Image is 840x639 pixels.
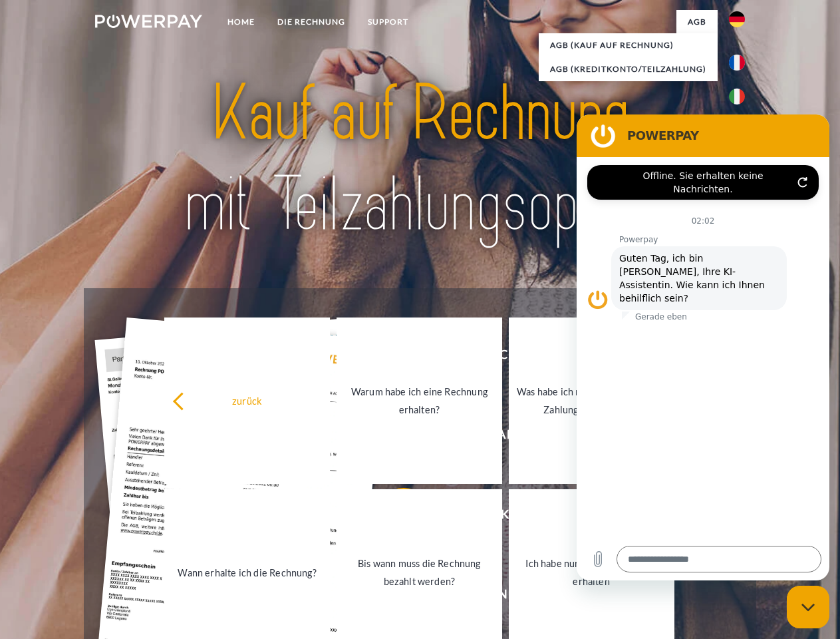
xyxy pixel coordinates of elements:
[577,114,829,580] iframe: Messaging-Fenster
[95,15,202,28] img: logo-powerpay-white.svg
[729,55,745,71] img: fr
[539,57,718,81] a: AGB (Kreditkonto/Teilzahlung)
[345,383,494,419] div: Warum habe ich eine Rechnung erhalten?
[216,10,266,34] a: Home
[356,10,420,34] a: SUPPORT
[172,391,322,409] div: zurück
[172,563,322,581] div: Wann erhalte ich die Rechnung?
[539,33,718,57] a: AGB (Kauf auf Rechnung)
[509,318,674,484] a: Was habe ich noch offen, ist meine Zahlung eingegangen?
[266,10,356,34] a: DIE RECHNUNG
[127,64,713,255] img: title-powerpay_de.svg
[517,554,666,590] div: Ich habe nur eine Teillieferung erhalten
[787,586,829,628] iframe: Schaltfläche zum Öffnen des Messaging-Fensters; Konversation läuft
[517,383,666,419] div: Was habe ich noch offen, ist meine Zahlung eingegangen?
[729,89,745,105] img: it
[345,554,494,590] div: Bis wann muss die Rechnung bezahlt werden?
[676,10,718,34] a: agb
[729,11,745,27] img: de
